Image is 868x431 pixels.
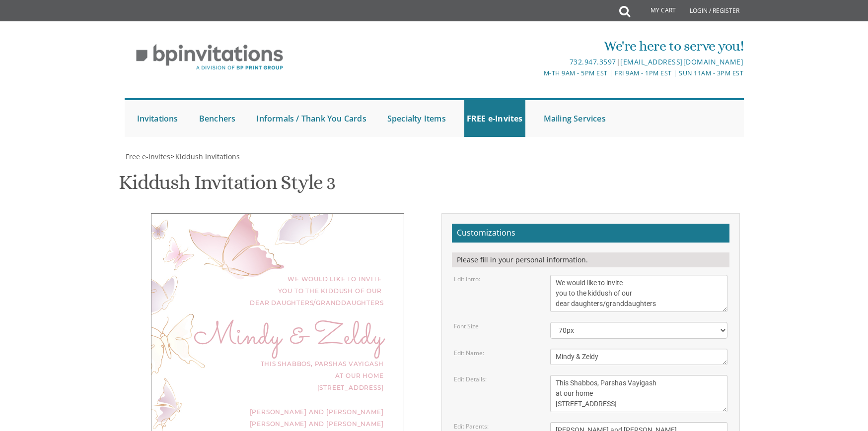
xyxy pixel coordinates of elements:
label: Edit Parents: [454,422,489,431]
div: We're here to serve you! [331,36,743,56]
label: Edit Name: [454,349,484,357]
a: Benchers [197,100,238,137]
div: | [331,56,743,68]
a: Free e-Invites [125,152,170,161]
textarea: We would like to invite you to the kiddush of our dear daughter/granddaughter [550,275,728,312]
a: Informals / Thank You Cards [254,100,368,137]
div: M-Th 9am - 5pm EST | Fri 9am - 1pm EST | Sun 11am - 3pm EST [331,68,743,78]
label: Edit Details: [454,375,487,383]
span: Kiddush Invitations [175,152,240,161]
label: Font Size [454,322,479,330]
a: Specialty Items [385,100,448,137]
div: We would like to invite you to the kiddush of our dear daughters/granddaughters [171,273,384,309]
div: Mindy & Zeldy [171,331,384,343]
img: BP Invitation Loft [125,37,295,78]
a: [EMAIL_ADDRESS][DOMAIN_NAME] [620,57,743,66]
iframe: chat widget [806,369,868,416]
textarea: Nechama [550,349,728,365]
label: Edit Intro: [454,275,480,283]
textarea: This Shabbos, Parshas Vayigash at our home [STREET_ADDRESS] [550,375,728,412]
a: Invitations [135,100,181,137]
div: This Shabbos, Parshas Vayigash at our home [STREET_ADDRESS] [171,358,384,394]
h1: Kiddush Invitation Style 3 [119,172,335,201]
a: FREE e-Invites [464,100,525,137]
span: Free e-Invites [126,152,170,161]
a: 732.947.3597 [570,57,616,66]
h2: Customizations [452,224,729,243]
a: My Cart [629,1,683,21]
a: Kiddush Invitations [174,152,240,161]
div: Please fill in your personal information. [452,252,729,267]
a: Mailing Services [541,100,608,137]
span: > [170,152,240,161]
